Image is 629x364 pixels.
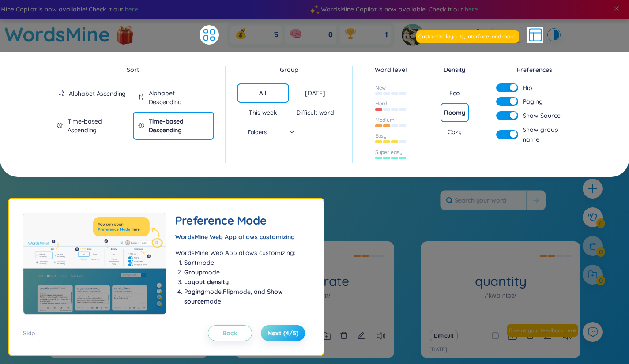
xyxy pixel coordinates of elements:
[441,65,468,75] div: Density
[485,291,516,300] h1: /ˈkwɑːntəti/
[124,4,138,14] span: here
[222,329,237,338] span: Back
[523,97,543,106] span: Paging
[4,19,110,50] a: WordsMine
[523,83,532,92] span: Flip
[116,21,134,48] img: flashSalesIcon.a7f4f837.png
[340,330,348,342] button: delete
[175,248,301,258] p: WordsMine Web App allows customizing:
[237,65,342,75] div: Group
[587,183,598,194] span: plus
[223,288,234,296] b: Flip
[175,213,301,229] h2: Preference Mode
[172,196,183,204] span: All
[138,94,144,100] span: sort-descending
[69,89,126,98] div: Alphabet Ascending
[184,258,301,267] li: mode
[340,331,348,339] span: delete
[57,122,63,128] span: field-time
[385,30,388,40] span: 1
[249,108,277,117] div: This week
[402,24,424,46] img: avatar
[375,149,403,156] div: Super easy
[375,116,395,124] div: Medium
[429,345,447,354] p: [DATE]
[259,89,267,98] div: All
[149,89,209,106] div: Alphabet Descending
[184,259,197,266] b: Sort
[421,274,580,289] h1: quantity
[357,330,365,342] button: edit
[492,65,578,75] div: Preferences
[119,191,192,210] div: Current Group :
[274,30,278,40] span: 5
[138,122,144,128] span: field-time
[448,128,462,136] div: Cozy
[184,268,203,276] b: Group
[267,329,298,338] span: Next (4/5)
[101,195,110,205] span: 61
[68,117,128,135] div: Time-based Ascending
[449,89,460,98] div: Eco
[305,89,325,98] div: [DATE]
[23,328,35,338] div: Skip
[444,108,465,117] div: Roomy
[402,24,426,46] a: avatar
[328,30,333,40] span: 0
[375,132,387,139] div: Easy
[357,331,365,339] span: edit
[208,325,252,341] button: Back
[375,100,388,107] div: Hard
[299,291,331,300] h1: /dɪˈtɪriəreɪt/
[184,287,301,306] li: mode, mode, and mode
[430,330,458,341] button: Difficult
[212,195,239,205] label: Check all
[58,90,64,96] span: sort-ascending
[375,84,386,91] div: New
[184,267,301,277] li: mode
[52,65,214,75] div: Sort
[441,191,526,210] input: Search your word
[269,195,292,205] span: Refresh
[261,325,305,341] button: Next (4/5)
[296,108,334,117] div: Difficult word
[464,4,478,14] span: here
[184,278,229,286] b: Layout density
[184,288,204,296] b: Paging
[149,117,209,135] div: Time-based Descending
[523,111,561,120] span: Show Source
[364,65,418,75] div: Word level
[175,232,301,242] div: WordsMine Web App allows customizing
[523,125,573,144] span: Show group name
[83,191,119,210] div: Total :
